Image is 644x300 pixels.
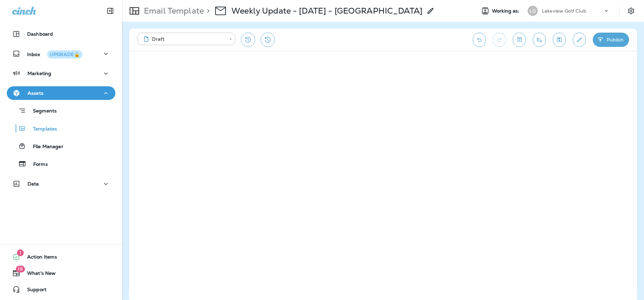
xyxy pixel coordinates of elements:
button: Marketing [7,67,115,80]
button: Assets [7,86,115,100]
p: Marketing [27,71,51,76]
p: Email Template [141,6,204,16]
div: Draft [142,36,225,42]
p: Inbox [27,50,82,57]
p: Lakeview Golf Club [542,8,587,14]
p: > [204,6,210,16]
button: Dashboard [7,27,115,41]
button: View Changelog [261,33,275,47]
p: Segments [26,108,57,115]
div: LG [528,6,538,16]
button: Edit details [573,33,586,47]
span: Support [20,287,46,295]
button: Segments [7,103,115,118]
span: Working as: [492,8,521,14]
button: Save [553,33,566,47]
button: Send test email [533,33,546,47]
button: UPGRADE🔒 [47,50,82,58]
span: 1 [17,249,24,256]
button: Publish [593,33,629,47]
button: 19What's New [7,266,115,280]
button: Data [7,177,115,191]
span: What's New [20,270,56,279]
button: Settings [625,5,637,17]
div: Weekly Update - 9/10/25 - Lakeview [231,6,422,16]
p: Data [27,181,39,187]
button: InboxUPGRADE🔒 [7,47,115,60]
p: Forms [26,161,48,168]
button: File Manager [7,139,115,153]
p: Dashboard [27,31,53,37]
button: Support [7,283,115,296]
button: Forms [7,157,115,171]
div: UPGRADE🔒 [50,52,80,57]
button: Restore from previous version [241,33,255,47]
p: File Manager [26,144,63,150]
button: Toggle preview [513,33,526,47]
button: Undo [473,33,486,47]
p: Templates [26,126,57,133]
button: Collapse Sidebar [101,4,120,18]
button: 1Action Items [7,250,115,264]
span: Action Items [20,254,57,262]
p: Weekly Update - [DATE] - [GEOGRAPHIC_DATA] [231,6,422,16]
button: Templates [7,121,115,136]
span: 19 [16,266,25,272]
p: Assets [27,90,43,96]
